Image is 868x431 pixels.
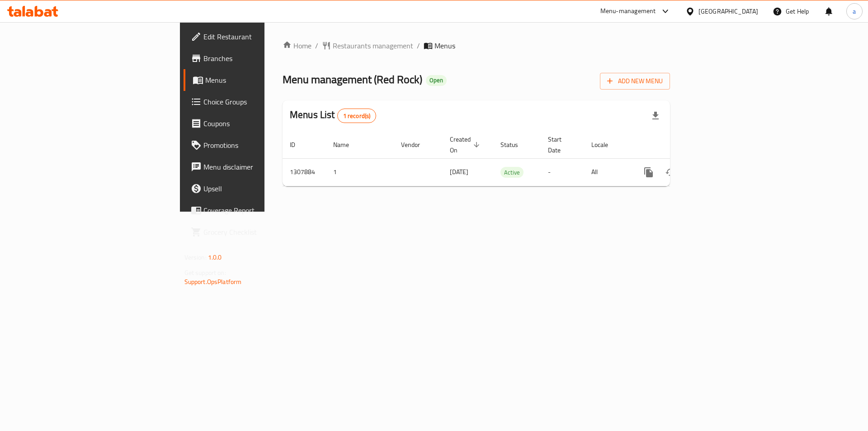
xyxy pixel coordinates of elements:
[184,156,325,178] a: Menu disclaimer
[450,166,468,178] span: [DATE]
[607,76,663,87] span: Add New Menu
[337,109,377,123] div: Total records count
[205,75,318,85] span: Menus
[184,221,325,243] a: Grocery Checklist
[184,47,325,69] a: Branches
[283,69,422,90] span: Menu management ( Red Rock )
[500,167,524,178] div: Active
[203,118,318,129] span: Coupons
[660,161,681,183] button: Change Status
[591,139,620,150] span: Locale
[208,251,222,263] span: 1.0.0
[853,6,856,16] span: a
[322,40,413,51] a: Restaurants management
[203,183,318,194] span: Upsell
[184,276,242,288] a: Support.OpsPlatform
[638,161,660,183] button: more
[184,113,325,134] a: Coupons
[401,139,432,150] span: Vendor
[450,134,482,156] span: Created On
[184,251,207,263] span: Version:
[338,112,376,120] span: 1 record(s)
[500,139,530,150] span: Status
[203,96,318,107] span: Choice Groups
[184,134,325,156] a: Promotions
[184,178,325,199] a: Upsell
[500,167,524,178] span: Active
[203,53,318,64] span: Branches
[283,131,732,186] table: enhanced table
[184,26,325,47] a: Edit Restaurant
[548,134,573,156] span: Start Date
[333,139,361,150] span: Name
[203,161,318,172] span: Menu disclaimer
[698,6,758,16] div: [GEOGRAPHIC_DATA]
[434,40,455,51] span: Menus
[631,131,732,159] th: Actions
[203,31,318,42] span: Edit Restaurant
[426,76,447,84] span: Open
[203,140,318,151] span: Promotions
[426,75,447,86] div: Open
[184,69,325,91] a: Menus
[417,40,420,51] li: /
[600,73,670,90] button: Add New Menu
[290,108,376,123] h2: Menus List
[584,158,631,186] td: All
[645,105,666,127] div: Export file
[326,158,394,186] td: 1
[184,199,325,221] a: Coverage Report
[184,91,325,113] a: Choice Groups
[203,205,318,216] span: Coverage Report
[333,40,413,51] span: Restaurants management
[290,139,307,150] span: ID
[184,267,226,279] span: Get support on:
[600,6,656,17] div: Menu-management
[541,158,584,186] td: -
[283,40,670,51] nav: breadcrumb
[203,227,318,237] span: Grocery Checklist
